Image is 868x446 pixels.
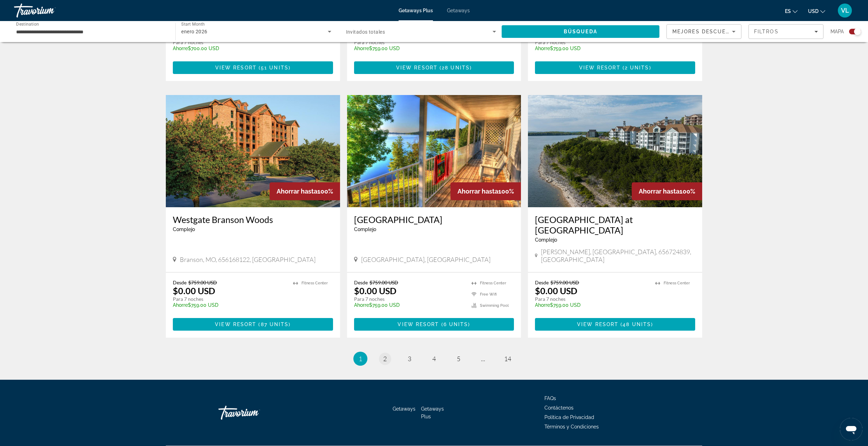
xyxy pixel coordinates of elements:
span: 14 [504,355,511,363]
img: Westgate Branson Woods [166,95,340,207]
button: User Menu [836,3,854,18]
p: Para 7 noches [535,296,648,302]
span: 48 units [623,322,651,327]
span: Mapa [830,27,844,36]
span: ( ) [438,65,472,70]
button: View Resort(28 units) [354,61,514,74]
span: Ahorre [354,302,369,308]
span: Ahorrar hasta [457,188,498,195]
span: [GEOGRAPHIC_DATA], [GEOGRAPHIC_DATA] [361,256,490,263]
span: Desde [535,279,549,285]
span: es [785,8,791,14]
button: View Resort(51 units) [173,61,333,74]
span: 2 units [625,65,649,70]
p: $0.00 USD [173,285,215,296]
span: ( ) [257,65,291,70]
a: Getaways [447,8,470,13]
span: View Resort [579,65,621,70]
a: Travorium [14,1,84,20]
span: View Resort [396,65,438,70]
p: $759.00 USD [535,302,648,308]
span: Complejo [535,237,557,243]
p: $0.00 USD [354,285,396,296]
span: Fitness Center [480,281,506,285]
span: 6 units [443,322,468,327]
p: Para 7 noches [173,296,286,302]
nav: Pagination [166,352,702,366]
a: Contáctenos [544,405,574,411]
a: Go Home [218,402,289,423]
span: [PERSON_NAME], [GEOGRAPHIC_DATA], 656724839, [GEOGRAPHIC_DATA] [541,248,695,263]
div: 100% [632,182,702,200]
mat-select: Sort by [672,27,735,36]
span: View Resort [398,322,439,327]
a: Política de Privacidad [544,414,594,420]
span: Destination [16,21,39,26]
button: View Resort(2 units) [535,61,695,74]
span: Búsqueda [564,29,597,34]
span: 4 [432,355,436,363]
span: ... [481,355,485,363]
p: Para 7 noches [173,39,286,46]
input: Select destination [16,28,166,36]
span: Ahorre [173,46,188,51]
div: 100% [450,182,521,200]
h3: [GEOGRAPHIC_DATA] at [GEOGRAPHIC_DATA] [535,214,695,235]
p: $759.00 USD [354,302,465,308]
span: Ahorre [535,302,550,308]
span: ( ) [618,322,653,327]
span: Complejo [354,227,376,232]
a: Términos y Condiciones [544,424,599,430]
a: Westgate Branson Woods [173,214,333,225]
button: Filters [748,24,823,39]
a: Getaways Plus [399,8,433,13]
a: Crown Point Resort [347,95,521,207]
span: View Resort [577,322,618,327]
p: $700.00 USD [173,46,286,51]
button: View Resort(48 units) [535,318,695,331]
span: VL [841,7,849,14]
span: 2 [383,355,387,363]
span: Desde [173,279,187,285]
span: $759.00 USD [550,279,579,285]
span: Mejores descuentos [672,29,742,34]
span: Swimming Pool [480,303,509,308]
a: [GEOGRAPHIC_DATA] [354,214,514,225]
span: USD [808,8,819,14]
span: Ahorre [173,302,188,308]
span: enero 2026 [181,29,207,34]
p: $0.00 USD [535,285,577,296]
button: View Resort(6 units) [354,318,514,331]
span: $759.00 USD [188,279,217,285]
span: Getaways [393,406,415,412]
a: FAQs [544,396,556,401]
span: View Resort [215,322,256,327]
span: Ahorrar hasta [277,188,317,195]
p: Para 7 noches [535,39,646,46]
a: View Resort(87 units) [173,318,333,331]
span: Fitness Center [301,281,328,285]
p: Para 7 noches [354,39,467,46]
span: Desde [354,279,368,285]
span: Fitness Center [664,281,690,285]
p: $759.00 USD [354,46,467,51]
a: Getaways Plus [421,406,444,419]
span: 5 [457,355,460,363]
span: 87 units [261,322,289,327]
p: $759.00 USD [173,302,286,308]
img: Westgate Branson Lakes at Emerald Pointe [528,95,702,207]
